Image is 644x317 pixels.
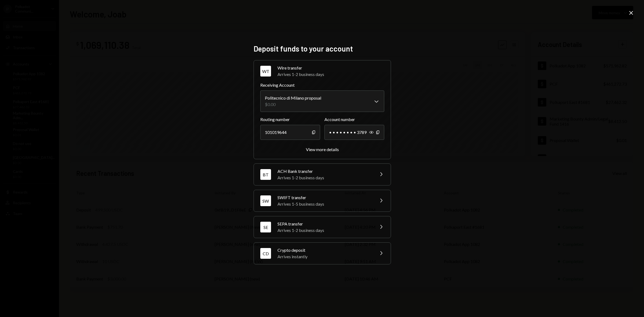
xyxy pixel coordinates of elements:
label: Account number [324,116,384,123]
div: WT [260,66,271,76]
div: Arrives 1-2 business days [277,174,371,181]
label: Routing number [260,116,320,123]
div: 101019644 [260,125,320,140]
div: Arrives 1-5 business days [277,201,371,207]
button: CDCrypto depositArrives instantly [254,243,391,264]
div: ACH Bank transfer [277,168,371,174]
div: Arrives instantly [277,253,371,260]
div: BT [260,169,271,180]
button: WTWire transferArrives 1-2 business days [254,60,391,82]
div: SE [260,222,271,232]
div: • • • • • • • • 3789 [324,125,384,140]
div: SEPA transfer [277,221,371,227]
button: SWSWIFT transferArrives 1-5 business days [254,190,391,212]
div: SWIFT transfer [277,194,371,201]
button: Receiving Account [260,90,384,112]
div: View more details [306,147,339,152]
div: WTWire transferArrives 1-2 business days [260,82,384,152]
button: SESEPA transferArrives 1-2 business days [254,216,391,238]
div: Arrives 1-2 business days [277,71,384,78]
div: CD [260,248,271,259]
div: SW [260,195,271,206]
h2: Deposit funds to your account [254,43,390,54]
button: View more details [306,147,339,152]
div: Arrives 1-2 business days [277,227,371,234]
button: BTACH Bank transferArrives 1-2 business days [254,164,391,185]
div: Crypto deposit [277,247,371,253]
div: Wire transfer [277,65,384,71]
label: Receiving Account [260,82,384,88]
